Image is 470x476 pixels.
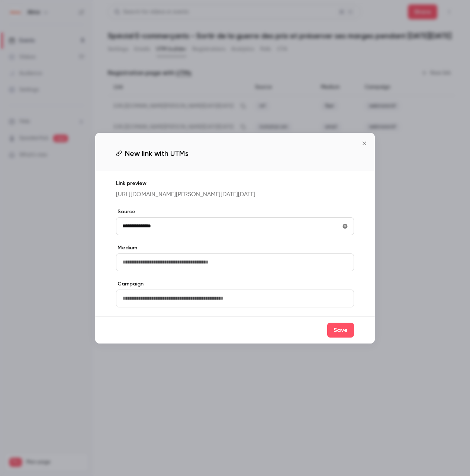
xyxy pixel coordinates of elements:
[339,220,351,232] button: utmSource
[116,180,354,187] p: Link preview
[327,323,354,338] button: Save
[116,280,354,288] label: Campaign
[357,136,372,151] button: Close
[125,148,189,159] span: New link with UTMs
[116,208,354,215] label: Source
[116,190,354,199] p: [URL][DOMAIN_NAME][PERSON_NAME][DATE][DATE]
[116,244,354,252] label: Medium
